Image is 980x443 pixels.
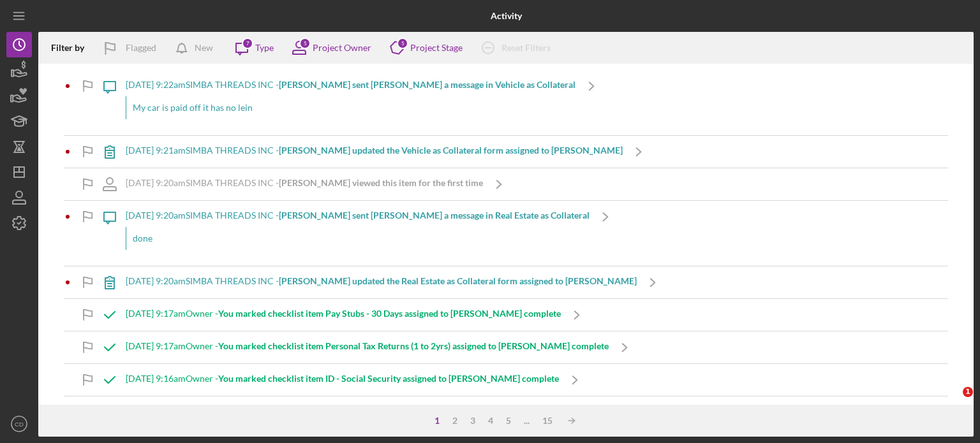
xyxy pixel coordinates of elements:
[255,43,274,53] div: Type
[313,43,371,53] div: Project Owner
[126,374,559,384] div: [DATE] 9:16am Owner -
[94,201,621,266] a: [DATE] 9:20amSIMBA THREADS INC -[PERSON_NAME] sent [PERSON_NAME] a message in Real Estate as Coll...
[279,210,590,221] b: [PERSON_NAME] sent [PERSON_NAME] a message in Real Estate as Collateral
[410,43,463,53] div: Project Stage
[937,387,967,418] iframe: Intercom live chat
[218,308,561,319] b: You marked checklist item Pay Stubs - 30 Days assigned to [PERSON_NAME] complete
[218,340,609,351] b: You marked checklist item Personal Tax Returns (1 to 2yrs) assigned to [PERSON_NAME] complete
[94,364,591,396] a: [DATE] 9:16amOwner -You marked checklist item ID - Social Security assigned to [PERSON_NAME] comp...
[242,38,253,49] div: 7
[446,416,464,426] div: 2
[279,275,637,286] b: [PERSON_NAME] updated the Real Estate as Collateral form assigned to [PERSON_NAME]
[126,178,483,188] div: [DATE] 9:20am SIMBA THREADS INC -
[126,96,575,119] div: My car is paid off it has no lein
[94,70,607,135] a: [DATE] 9:22amSIMBA THREADS INC -[PERSON_NAME] sent [PERSON_NAME] a message in Vehicle as Collater...
[501,35,551,61] div: Reset Filters
[126,309,561,319] div: [DATE] 9:17am Owner -
[126,35,156,61] div: Flagged
[94,136,655,168] a: [DATE] 9:21amSIMBA THREADS INC -[PERSON_NAME] updated the Vehicle as Collateral form assigned to ...
[536,416,559,426] div: 15
[279,79,575,90] b: [PERSON_NAME] sent [PERSON_NAME] a message in Vehicle as Collateral
[126,276,637,286] div: [DATE] 9:20am SIMBA THREADS INC -
[218,373,559,384] b: You marked checklist item ID - Social Security assigned to [PERSON_NAME] complete
[169,35,226,61] button: New
[464,416,482,426] div: 3
[94,266,669,298] a: [DATE] 9:20amSIMBA THREADS INC -[PERSON_NAME] updated the Real Estate as Collateral form assigned...
[126,210,590,221] div: [DATE] 9:20am SIMBA THREADS INC -
[94,168,515,200] a: [DATE] 9:20amSIMBA THREADS INC -[PERSON_NAME] viewed this item for the first time
[126,341,609,351] div: [DATE] 9:17am Owner -
[472,35,563,61] button: Reset Filters
[51,43,94,53] div: Filter by
[428,416,446,426] div: 1
[517,416,536,426] div: ...
[482,416,500,426] div: 4
[15,421,24,428] text: CD
[279,145,623,156] b: [PERSON_NAME] updated the Vehicle as Collateral form assigned to [PERSON_NAME]
[126,227,590,250] div: done
[94,331,641,363] a: [DATE] 9:17amOwner -You marked checklist item Personal Tax Returns (1 to 2yrs) assigned to [PERSO...
[963,387,973,397] span: 1
[6,411,32,437] button: CD
[195,35,213,61] div: New
[279,177,483,188] b: [PERSON_NAME] viewed this item for the first time
[500,416,517,426] div: 5
[94,299,593,331] a: [DATE] 9:17amOwner -You marked checklist item Pay Stubs - 30 Days assigned to [PERSON_NAME] complete
[299,38,311,49] div: 5
[491,11,522,21] b: Activity
[126,145,623,156] div: [DATE] 9:21am SIMBA THREADS INC -
[94,35,169,61] button: Flagged
[397,38,408,49] div: 5
[126,80,575,90] div: [DATE] 9:22am SIMBA THREADS INC -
